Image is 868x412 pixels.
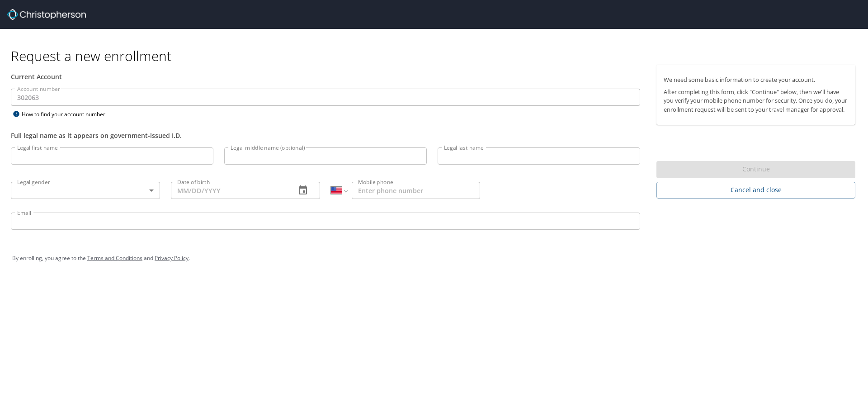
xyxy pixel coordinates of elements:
[7,9,86,20] img: cbt logo
[11,72,640,81] div: Current Account
[664,185,848,196] span: Cancel and close
[352,182,480,199] input: Enter phone number
[11,182,160,199] div: ​
[87,254,142,262] a: Terms and Conditions
[664,88,848,114] p: After completing this form, click "Continue" below, then we'll have you verify your mobile phone ...
[11,131,640,140] div: Full legal name as it appears on government-issued I.D.
[656,182,855,199] button: Cancel and close
[11,109,124,120] div: How to find your account number
[155,254,189,262] a: Privacy Policy
[11,47,863,65] h1: Request a new enrollment
[171,182,288,199] input: MM/DD/YYYY
[12,247,856,270] div: By enrolling, you agree to the and .
[664,76,848,84] p: We need some basic information to create your account.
